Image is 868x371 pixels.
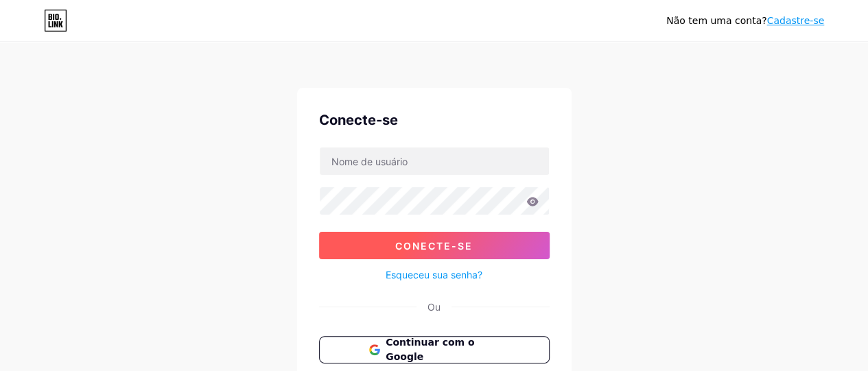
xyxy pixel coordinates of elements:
font: Esqueceu sua senha? [386,269,482,280]
input: Nome de usuário [320,147,549,175]
font: Conecte-se [395,240,473,252]
button: Continuar com o Google [319,336,550,363]
a: Cadastre-se [766,15,824,26]
font: Conecte-se [319,112,398,128]
font: Ou [427,301,441,313]
a: Esqueceu sua senha? [386,267,482,282]
button: Conecte-se [319,232,550,259]
font: Não tem uma conta? [666,15,766,26]
font: Continuar com o Google [386,337,475,362]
